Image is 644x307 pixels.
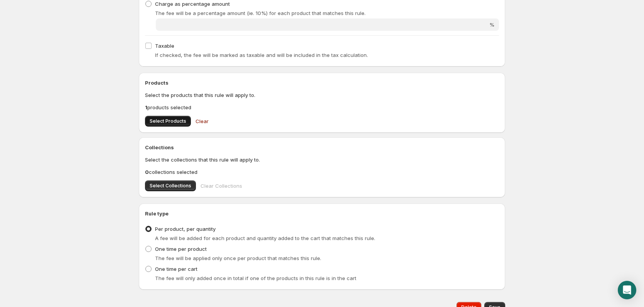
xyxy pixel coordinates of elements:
[618,281,636,299] div: Open Intercom Messenger
[155,246,207,252] span: One time per product
[145,143,499,151] h2: Collections
[150,183,191,189] span: Select Collections
[155,52,368,58] span: If checked, the fee will be marked as taxable and will be included in the tax calculation.
[145,156,499,164] p: Select the collections that this rule will apply to.
[145,79,499,87] h2: Products
[150,118,186,124] span: Select Products
[196,117,209,125] span: Clear
[145,104,147,110] b: 1
[155,1,230,7] span: Charge as percentage amount
[155,226,216,232] span: Per product, per quantity
[145,210,499,217] h2: Rule type
[155,43,174,49] span: Taxable
[155,9,499,17] p: The fee will be a percentage amount (ie. 10%) for each product that matches this rule.
[145,91,499,99] p: Select the products that this rule will apply to.
[145,116,191,127] button: Select Products
[145,103,499,111] p: products selected
[155,275,356,281] span: The fee will only added once in total if one of the products in this rule is in the cart
[155,235,375,241] span: A fee will be added for each product and quantity added to the cart that matches this rule.
[155,266,197,272] span: One time per cart
[191,113,213,129] button: Clear
[489,22,494,28] span: %
[145,169,149,175] b: 0
[155,255,321,261] span: The fee will be applied only once per product that matches this rule.
[145,180,196,191] button: Select Collections
[145,168,499,176] p: collections selected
